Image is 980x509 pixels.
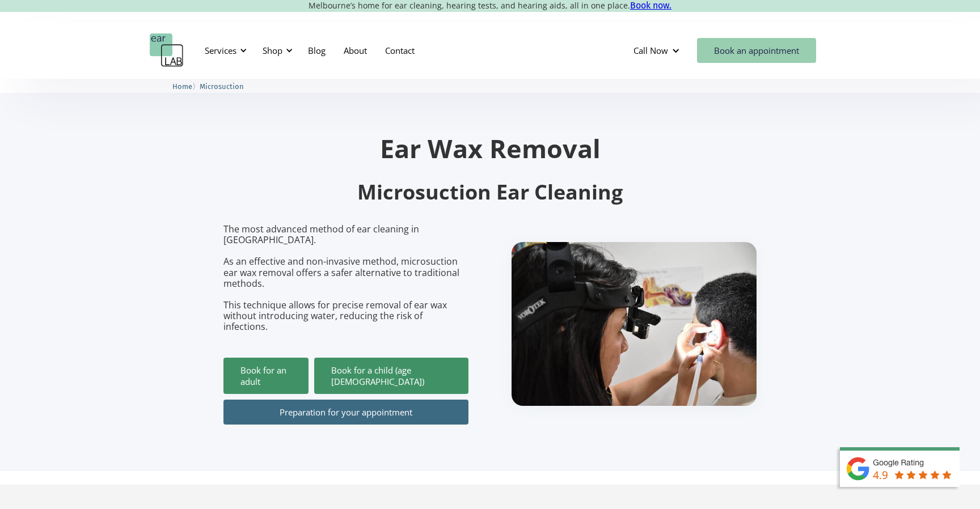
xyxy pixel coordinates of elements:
a: home [150,33,184,67]
div: Shop [263,45,282,56]
a: Blog [299,34,335,67]
a: Book for a child (age [DEMOGRAPHIC_DATA]) [314,358,468,394]
li: 〉 [172,80,200,92]
a: Book for an adult [223,358,309,394]
a: Book an appointment [697,38,816,63]
img: boy getting ear checked. [512,242,757,406]
div: Call Now [624,33,691,67]
a: Home [172,80,192,91]
div: Shop [256,33,296,67]
a: Preparation for your appointment [223,400,468,425]
span: Home [172,82,192,91]
a: Microsuction [200,80,244,91]
div: Call Now [633,45,668,56]
h1: Ear Wax Removal [223,135,757,161]
span: Microsuction [200,82,244,91]
div: Services [205,45,236,56]
h2: Microsuction Ear Cleaning [223,179,757,206]
p: The most advanced method of ear cleaning in [GEOGRAPHIC_DATA]. As an effective and non-invasive m... [223,224,468,333]
a: About [335,34,376,67]
div: Services [198,33,250,67]
a: Contact [376,34,424,67]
